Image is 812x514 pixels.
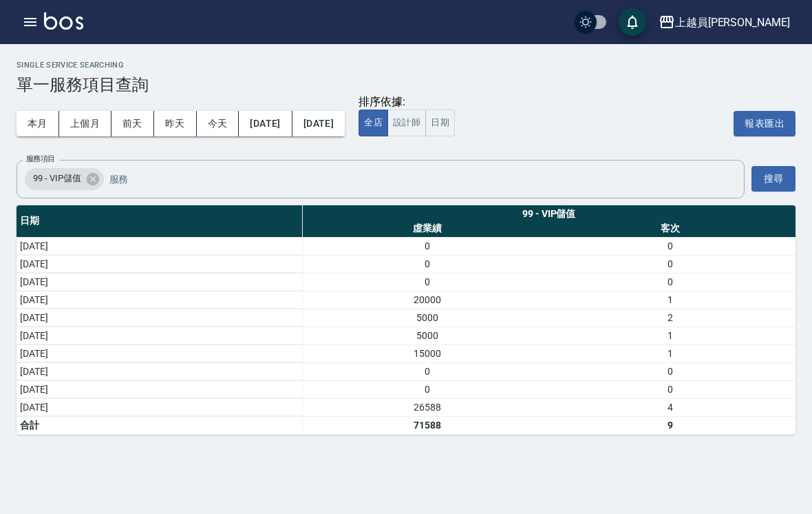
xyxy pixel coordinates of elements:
div: 1 [549,347,792,361]
div: 0 [549,257,792,271]
td: 合計 [17,416,302,434]
th: 日期 [17,205,302,238]
button: 日期 [425,110,455,136]
button: 設計師 [387,110,426,136]
div: 26588 [306,400,548,415]
div: 9 [549,418,792,433]
button: 搜尋 [751,166,795,192]
div: 上越員[PERSON_NAME] [675,14,790,31]
div: 5000 [306,329,548,343]
input: 服務 [106,167,718,191]
div: 4 [549,400,792,415]
h2: Single Service Searching [17,61,795,70]
td: [DATE] [17,255,302,273]
td: [DATE] [17,380,302,398]
button: 昨天 [154,111,197,136]
h3: 單一服務項目查詢 [17,75,795,94]
label: 服務項目 [26,154,55,164]
div: 虛業績 [306,221,548,236]
div: 99 - VIP儲值 [306,207,792,221]
div: 1 [549,293,792,307]
div: 71588 [306,418,548,433]
div: 1 [549,329,792,343]
div: 5000 [306,311,548,325]
td: [DATE] [17,345,302,362]
div: 20000 [306,293,548,307]
img: Logo [44,12,83,30]
div: 0 [549,382,792,397]
button: 前天 [111,111,154,136]
span: 99 - VIP儲值 [25,172,89,185]
td: [DATE] [17,327,302,345]
button: save [619,8,646,36]
div: 15000 [306,347,548,361]
button: 上越員[PERSON_NAME] [653,8,795,37]
div: 0 [306,275,548,289]
button: 今天 [197,111,239,136]
td: [DATE] [17,398,302,416]
div: 排序依據: [359,95,455,110]
button: 上個月 [59,111,111,136]
div: 99 - VIP儲值 [25,168,104,190]
td: [DATE] [17,237,302,255]
div: 0 [549,275,792,289]
div: 0 [306,364,548,379]
button: 本月 [17,111,59,136]
button: [DATE] [292,111,345,136]
div: 0 [306,239,548,254]
td: [DATE] [17,309,302,327]
td: [DATE] [17,273,302,291]
div: 0 [549,364,792,379]
button: [DATE] [239,111,292,136]
button: 全店 [359,110,388,136]
div: 0 [549,239,792,254]
td: [DATE] [17,291,302,309]
td: [DATE] [17,362,302,380]
button: 報表匯出 [734,111,795,136]
div: 0 [306,382,548,397]
div: 客次 [549,221,792,236]
div: 2 [549,311,792,325]
div: 0 [306,257,548,271]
